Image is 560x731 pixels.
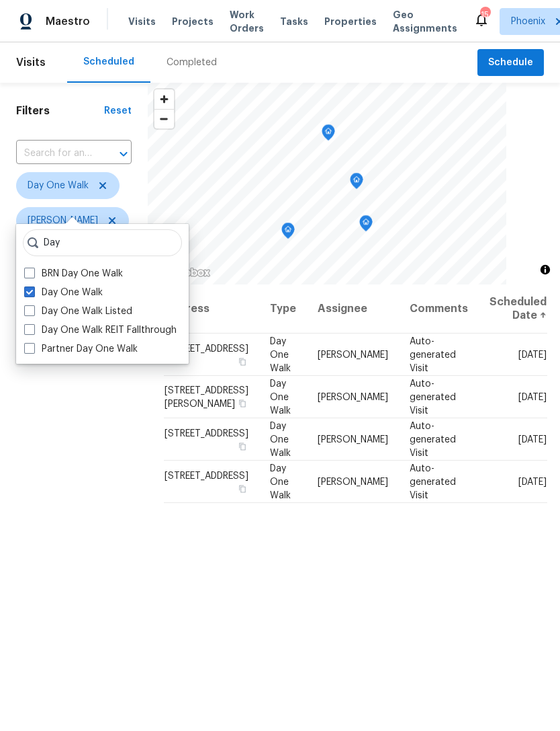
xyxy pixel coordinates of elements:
[114,145,133,163] button: Open
[322,124,335,145] div: Map marker
[154,110,174,128] span: Zoom out
[350,173,363,194] div: Map marker
[479,284,547,334] th: Scheduled Date ↑
[270,336,291,373] span: Day One Walk
[46,15,90,28] span: Maestro
[154,89,174,109] button: Zoom in
[318,392,388,401] span: [PERSON_NAME]
[281,223,295,243] div: Map marker
[324,15,377,28] span: Properties
[318,350,388,359] span: [PERSON_NAME]
[270,379,291,415] span: Day One Walk
[541,262,549,277] span: Toggle attribution
[518,477,547,486] span: [DATE]
[16,143,94,164] input: Search for an address...
[318,477,388,486] span: [PERSON_NAME]
[518,434,547,444] span: [DATE]
[24,267,123,280] label: BRN Day One Walk
[230,8,264,35] span: Work Orders
[164,284,259,334] th: Address
[270,463,291,500] span: Day One Walk
[537,262,553,278] button: Toggle attribution
[24,342,138,356] label: Partner Day One Walk
[165,344,248,353] span: [STREET_ADDRESS]
[236,440,248,452] button: Copy Address
[280,17,308,26] span: Tasks
[172,15,214,28] span: Projects
[165,428,248,438] span: [STREET_ADDRESS]
[236,397,248,409] button: Copy Address
[154,109,174,128] button: Zoom out
[236,355,248,367] button: Copy Address
[167,56,217,69] div: Completed
[236,482,248,494] button: Copy Address
[83,55,134,69] div: Scheduled
[410,421,456,457] span: Auto-generated Visit
[359,215,373,236] div: Map marker
[259,284,307,334] th: Type
[307,284,399,334] th: Assignee
[165,385,248,408] span: [STREET_ADDRESS][PERSON_NAME]
[24,286,103,299] label: Day One Walk
[165,471,248,480] span: [STREET_ADDRESS]
[28,214,98,227] span: [PERSON_NAME]
[518,350,547,359] span: [DATE]
[410,379,456,415] span: Auto-generated Visit
[16,48,46,77] span: Visits
[518,392,547,401] span: [DATE]
[270,421,291,457] span: Day One Walk
[393,8,457,35] span: Geo Assignments
[318,434,388,444] span: [PERSON_NAME]
[24,323,177,337] label: Day One Walk REIT Fallthrough
[16,104,104,118] h1: Filters
[148,83,506,284] canvas: Map
[480,8,489,22] div: 15
[24,305,132,318] label: Day One Walk Listed
[399,284,479,334] th: Comments
[410,463,456,500] span: Auto-generated Visit
[410,336,456,373] span: Auto-generated Visit
[488,54,533,71] span: Schedule
[477,49,544,77] button: Schedule
[28,179,89,192] span: Day One Walk
[104,104,132,118] div: Reset
[511,15,545,28] span: Phoenix
[128,15,156,28] span: Visits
